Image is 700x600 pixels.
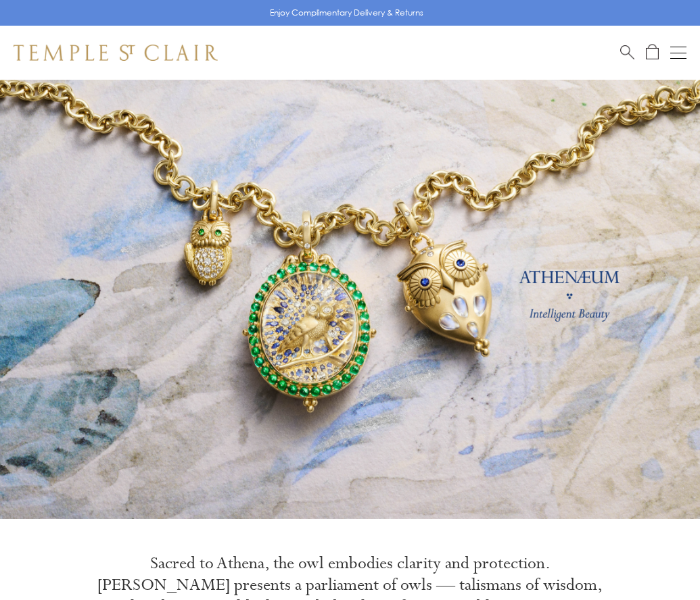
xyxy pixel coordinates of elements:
button: Open navigation [670,45,686,61]
a: Search [620,44,634,61]
p: Enjoy Complimentary Delivery & Returns [270,6,423,20]
img: Temple St. Clair [14,45,218,61]
a: Open Shopping Bag [646,44,659,61]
